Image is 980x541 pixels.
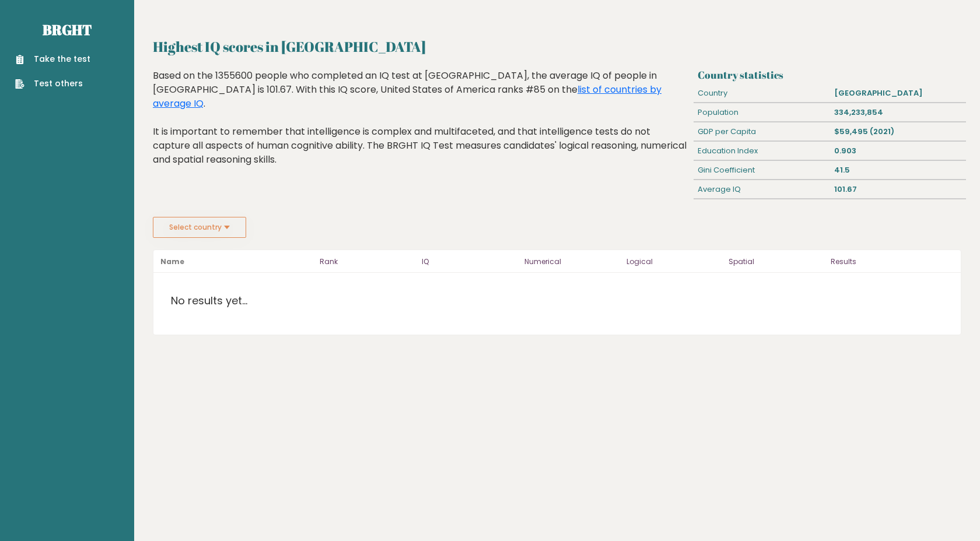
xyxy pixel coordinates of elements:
a: Test others [15,78,90,90]
p: Logical [626,255,722,269]
a: list of countries by average IQ [153,83,661,110]
p: Results [831,255,954,269]
div: 334,233,854 [829,103,966,122]
h2: Highest IQ scores in [GEOGRAPHIC_DATA] [153,36,961,57]
div: 0.903 [829,142,966,160]
div: Population [694,103,830,122]
div: Average IQ [694,180,830,199]
div: Based on the 1355600 people who completed an IQ test at [GEOGRAPHIC_DATA], the average IQ of peop... [153,69,689,184]
p: Spatial [729,255,824,269]
p: No results yet... [153,273,265,329]
div: 41.5 [829,161,966,180]
h3: Country statistics [698,69,961,81]
div: Country [694,84,830,103]
div: GDP per Capita [694,122,830,141]
div: [GEOGRAPHIC_DATA] [829,84,966,103]
p: Rank [320,255,415,269]
div: Gini Coefficient [694,161,830,180]
a: Take the test [15,53,90,65]
p: Numerical [524,255,619,269]
div: 101.67 [829,180,966,199]
b: Name [160,257,184,266]
p: IQ [422,255,517,269]
a: Brght [43,20,92,39]
div: $59,495 (2021) [829,122,966,141]
div: Education Index [694,142,830,160]
button: Select country [153,217,246,238]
